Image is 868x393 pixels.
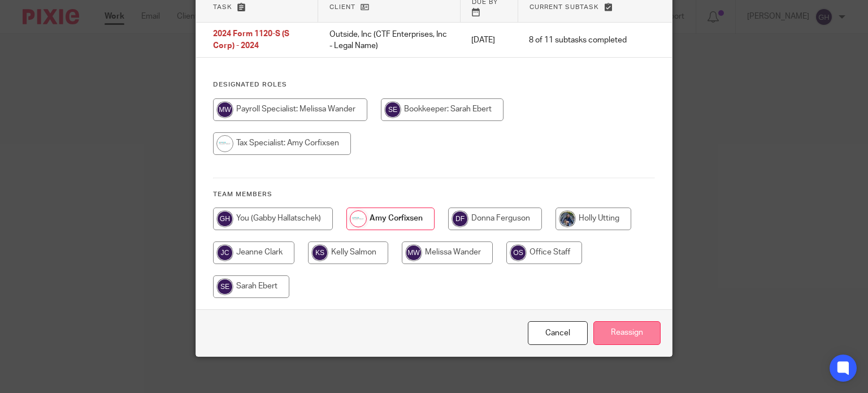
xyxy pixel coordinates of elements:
input: Reassign [593,321,661,346]
span: 2024 Form 1120-S (S Corp) - 2024 [213,31,289,50]
span: Current subtask [530,4,599,10]
h4: Team members [213,190,656,199]
p: [DATE] [471,34,506,46]
span: Task [213,4,232,10]
h4: Designated Roles [213,80,656,89]
td: 8 of 11 subtasks completed [518,23,638,58]
span: Client [329,4,355,10]
a: Close this dialog window [528,321,588,346]
p: Outside, Inc (CTF Enterprises, Inc - Legal Name) [329,29,449,52]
